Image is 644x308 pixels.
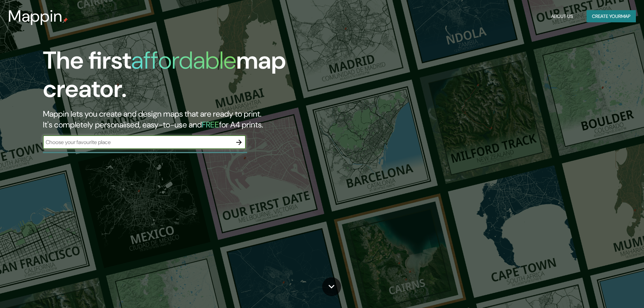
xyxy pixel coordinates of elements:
[202,119,219,130] h5: FREE
[8,7,63,26] h3: Mappin
[587,10,636,23] button: Create yourmap
[43,46,365,109] h1: The first map creator.
[43,109,365,130] h2: Mappin lets you create and design maps that are ready to print. It's completely personalised, eas...
[131,45,236,76] h1: affordable
[548,10,576,23] button: About Us
[43,138,232,146] input: Choose your favourite place
[63,18,68,23] img: mappin-pin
